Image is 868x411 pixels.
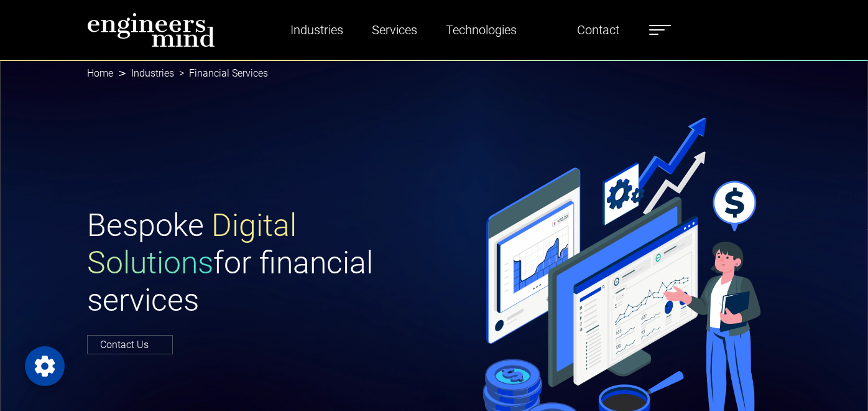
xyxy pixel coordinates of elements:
a: Home [87,67,113,79]
a: Services [367,16,422,44]
a: Technologies [441,16,522,44]
h1: Bespoke for financial services [87,207,427,319]
nav: breadcrumb [87,60,781,87]
span: Digital Solutions [87,207,297,281]
a: Industries [285,16,348,44]
a: Contact [572,16,624,44]
li: Financial Services [174,66,268,81]
a: Contact Us [87,335,173,354]
img: logo [87,12,215,47]
a: Industries [131,67,174,79]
